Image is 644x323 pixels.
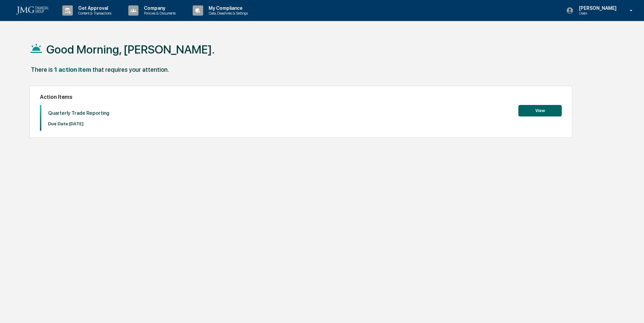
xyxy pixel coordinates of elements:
p: My Compliance [203,5,251,11]
p: Content & Transactions [73,11,115,16]
h2: Action Items [40,94,562,100]
div: 1 action item [54,66,91,73]
p: Company [138,5,179,11]
p: Data, Deadlines & Settings [203,11,251,16]
img: logo [16,6,49,15]
button: View [518,105,562,116]
h1: Good Morning, [PERSON_NAME]. [46,43,215,56]
a: View [518,107,562,113]
p: Quarterly Trade Reporting [48,110,109,116]
div: There is [31,66,53,73]
p: Get Approval [73,5,115,11]
p: [PERSON_NAME] [574,5,620,11]
p: Due Date: [DATE] [48,121,109,126]
p: Users [574,11,620,16]
p: Policies & Documents [138,11,179,16]
div: that requires your attention. [92,66,169,73]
